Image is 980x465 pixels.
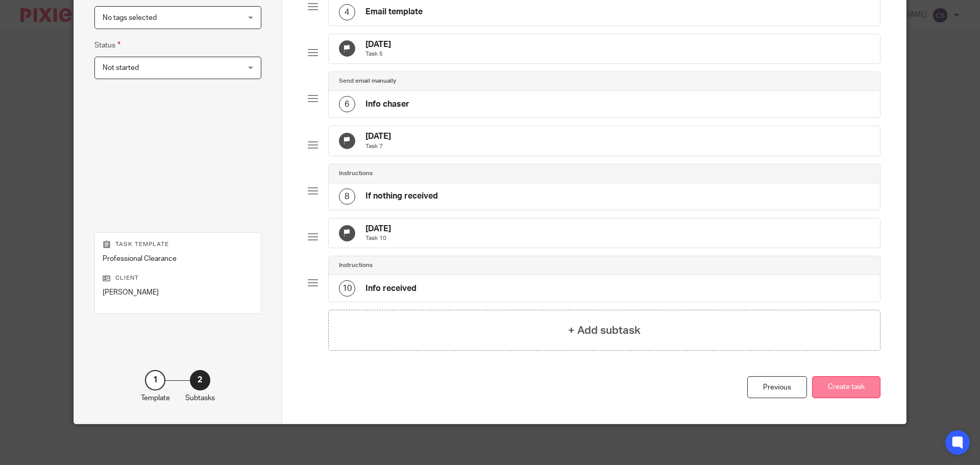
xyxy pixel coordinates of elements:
[365,131,391,142] h4: [DATE]
[365,7,423,17] h4: Email template
[339,188,355,205] div: 8
[365,142,391,151] p: Task 7
[339,169,373,178] h4: Instructions
[747,376,807,398] div: Previous
[812,376,880,398] button: Create task
[103,287,253,298] p: [PERSON_NAME]
[103,14,157,21] span: No tags selected
[365,234,391,242] p: Task 10
[190,370,210,390] div: 2
[339,77,396,85] h4: Send email manually
[103,254,253,264] p: Professional Clearance
[103,64,139,71] span: Not started
[103,240,253,249] p: Task template
[365,99,409,110] h4: Info chaser
[339,261,373,270] h4: Instructions
[365,224,391,234] h4: [DATE]
[145,370,165,390] div: 1
[339,4,355,20] div: 4
[365,39,391,50] h4: [DATE]
[568,323,641,338] h4: + Add subtask
[365,191,438,202] h4: If nothing received
[339,96,355,112] div: 6
[365,50,391,58] p: Task 5
[339,280,355,297] div: 10
[94,39,120,51] label: Status
[365,283,416,294] h4: Info received
[103,274,253,282] p: Client
[141,393,170,403] p: Template
[185,393,215,403] p: Subtasks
